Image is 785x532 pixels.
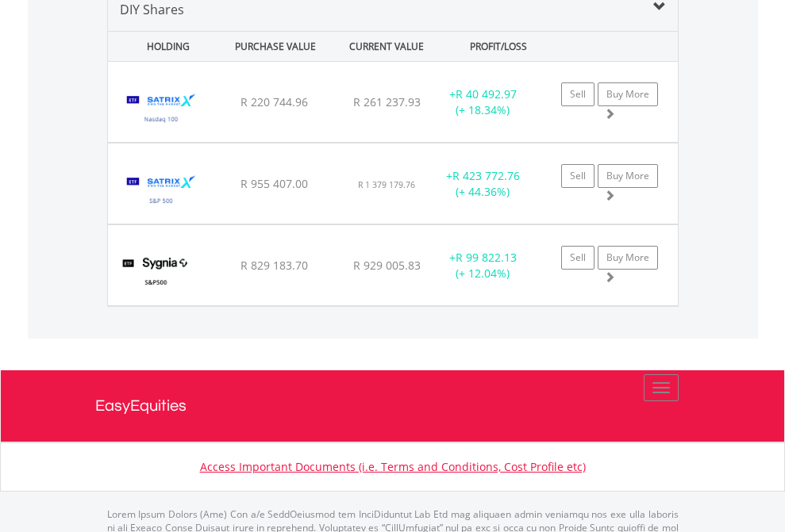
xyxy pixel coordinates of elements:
div: PROFIT/LOSS [444,32,552,61]
img: EQU.ZA.SYG500.png [116,245,196,301]
div: PURCHASE VALUE [221,32,329,61]
span: R 955 407.00 [241,176,308,191]
div: CURRENT VALUE [333,32,441,61]
span: R 40 492.97 [456,86,517,101]
img: EQU.ZA.STX500.png [116,163,207,220]
span: R 423 772.76 [452,168,520,183]
span: R 929 005.83 [353,258,421,273]
span: DIY Shares [120,1,184,18]
a: Access Important Documents (i.e. Terms and Conditions, Cost Profile etc) [200,459,586,474]
a: Buy More [598,164,658,188]
div: + (+ 44.36%) [433,168,533,200]
span: R 829 183.70 [241,258,308,273]
a: Sell [561,164,595,188]
img: EQU.ZA.STXNDQ.png [116,82,207,138]
span: R 99 822.13 [456,250,517,265]
a: Sell [561,246,595,270]
a: Sell [561,82,595,106]
a: EasyEquities [95,370,691,442]
span: R 1 379 179.76 [358,179,415,190]
span: R 220 744.96 [241,94,308,109]
a: Buy More [598,82,658,106]
div: + (+ 18.34%) [433,86,533,118]
a: Buy More [598,246,658,270]
div: HOLDING [110,32,217,61]
span: R 261 237.93 [353,94,421,109]
div: + (+ 12.04%) [433,250,533,281]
